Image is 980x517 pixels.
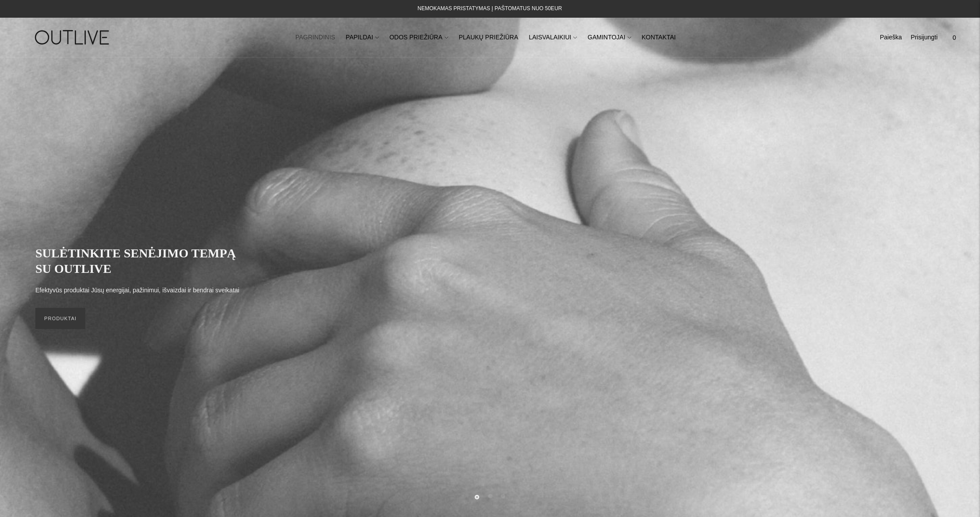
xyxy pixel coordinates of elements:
button: Move carousel to slide 1 [475,495,479,499]
a: PAGRINDINIS [295,28,335,47]
a: KONTAKTAI [641,28,675,47]
h2: SULĖTINKITE SENĖJIMO TEMPĄ SU OUTLIVE [35,245,248,276]
a: PAPILDAI [346,28,379,47]
a: Paieška [880,28,902,47]
img: OUTLIVE [18,22,128,53]
a: PLAUKŲ PRIEŽIŪRA [459,28,519,47]
div: NEMOKAMAS PRISTATYMAS Į PAŠTOMATUS NUO 50EUR [418,4,562,14]
a: GAMINTOJAI [587,28,631,47]
span: 0 [948,31,961,44]
p: Efektyvūs produktai Jūsų energijai, pažinimui, išvaizdai ir bendrai sveikatai [35,285,239,296]
a: LAISVALAIKIUI [529,28,577,47]
a: 0 [946,28,962,47]
a: ODOS PRIEŽIŪRA [389,28,448,47]
button: Move carousel to slide 2 [488,494,492,498]
a: Prisijungti [911,28,938,47]
a: PRODUKTAI [35,308,85,329]
button: Move carousel to slide 3 [501,494,505,498]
